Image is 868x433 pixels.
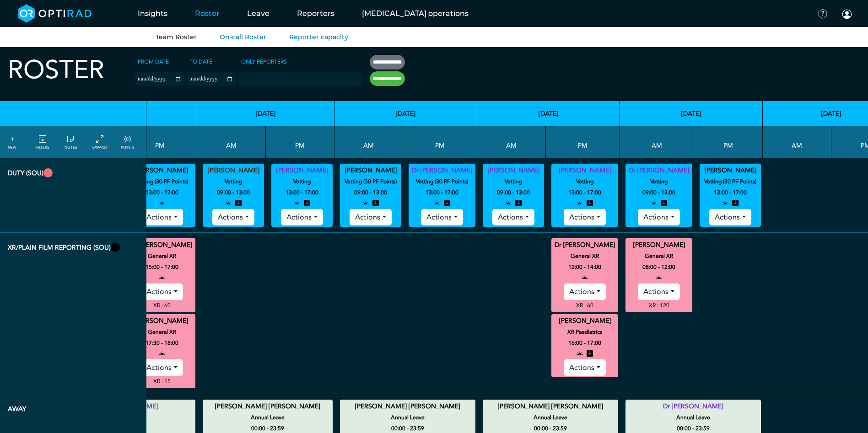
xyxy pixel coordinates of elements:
small: XR : 60 [576,300,593,311]
i: stored entry [515,198,522,209]
small: XR : 120 [649,300,669,311]
th: PM [694,126,763,158]
input: null [239,74,285,82]
small: 13:00 - 17:00 [568,187,601,198]
h2: Roster [8,55,104,86]
summary: [PERSON_NAME] [PERSON_NAME] [341,401,474,412]
button: Actions [141,209,183,225]
small: 13:00 - 17:00 [286,187,318,198]
div: Vetting 09:00 - 13:00 [483,164,544,227]
summary: [PERSON_NAME] [204,165,263,176]
summary: [PERSON_NAME] [130,165,194,176]
div: General XR 15:00 - 17:00 [129,238,195,312]
div: Vetting (30 PF Points) 13:00 - 17:00 [129,164,195,227]
summary: Dr [PERSON_NAME] [553,240,617,251]
small: General XR [124,251,199,262]
i: open to allocation [225,198,232,209]
i: open to allocation [159,273,165,283]
label: To date [187,55,215,69]
button: Actions [638,209,679,225]
i: open to allocation [582,273,588,283]
summary: [PERSON_NAME] [PERSON_NAME] [204,401,331,412]
small: Annual Leave [199,412,337,423]
small: Annual Leave [479,412,622,423]
i: open to allocation [577,198,583,209]
button: Actions [564,209,605,225]
small: 17:30 - 18:00 [146,337,178,348]
small: 13:00 - 17:00 [146,187,178,198]
th: PM [266,126,334,158]
summary: [PERSON_NAME] [553,165,617,176]
i: stored entry [444,198,450,209]
i: open to allocation [651,198,657,209]
div: XR Paediatrics 16:00 - 17:00 [551,314,618,377]
a: collapse/expand entries [92,134,107,150]
div: Vetting 13:00 - 17:00 [271,164,333,227]
small: Vetting (30 PF Points) [124,176,199,187]
small: Vetting [267,176,337,187]
th: PM [123,126,197,158]
small: Vetting (30 PF Points) [695,176,765,187]
i: stored entry [235,198,242,209]
button: Actions [350,209,391,225]
summary: Dr [PERSON_NAME] [627,401,760,412]
small: Vetting [621,176,696,187]
a: show/hide notes [65,134,77,150]
div: Vetting 09:00 - 13:00 [625,164,692,227]
i: stored entry [587,198,593,209]
a: FILTERS [36,134,49,150]
th: AM [334,126,403,158]
th: AM [477,126,546,158]
summary: [PERSON_NAME] [484,165,543,176]
button: Actions [212,209,254,225]
a: NEW [8,134,16,150]
i: stored entry [732,198,739,209]
small: Vetting (30 PF Points) [336,176,405,187]
small: Vetting [547,176,622,187]
small: 09:00 - 13:00 [217,187,250,198]
i: open to allocation [505,198,512,209]
small: 13:00 - 17:00 [426,187,458,198]
small: Vetting (30 PF Points) [404,176,480,187]
small: Vetting [479,176,548,187]
button: Actions [564,359,605,376]
button: Actions [564,283,605,300]
summary: [PERSON_NAME] [341,165,400,176]
small: 08:00 - 12:00 [642,262,675,273]
div: Vetting (30 PF Points) 13:00 - 17:00 [409,164,475,227]
summary: Dr [PERSON_NAME] [627,165,691,176]
th: AM [197,126,266,158]
small: 15:00 - 17:00 [146,262,178,273]
small: General XR [547,251,622,262]
button: Actions [141,283,183,300]
div: General XR 17:30 - 18:00 [129,314,195,388]
summary: [PERSON_NAME] [627,240,691,251]
i: stored entry [304,198,310,209]
th: [DATE] [334,101,477,126]
summary: Dr [PERSON_NAME] [130,240,194,251]
small: Vetting [199,176,268,187]
button: Actions [421,209,463,225]
i: open to allocation [722,198,728,209]
small: 12:00 - 14:00 [568,262,601,273]
i: open to allocation [362,198,369,209]
small: Annual Leave [336,412,480,423]
div: Vetting 09:00 - 13:00 [203,164,264,227]
div: General XR 12:00 - 14:00 [551,238,618,312]
summary: [PERSON_NAME] [701,165,760,176]
summary: [PERSON_NAME] [PERSON_NAME] [484,401,617,412]
summary: [PERSON_NAME] [130,315,194,326]
a: collapse/expand expected points [121,134,134,150]
i: open to allocation [656,273,662,283]
button: Actions [141,359,183,376]
label: Only Reporters [238,55,290,69]
i: open to allocation [294,198,300,209]
small: 09:00 - 13:00 [642,187,675,198]
a: Team Roster [156,33,197,41]
small: 16:00 - 17:00 [568,337,601,348]
small: XR : 15 [153,376,171,387]
a: On-call Roster [220,33,266,41]
th: PM [546,126,620,158]
button: Actions [709,209,751,225]
a: Reporter capacity [289,33,348,41]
